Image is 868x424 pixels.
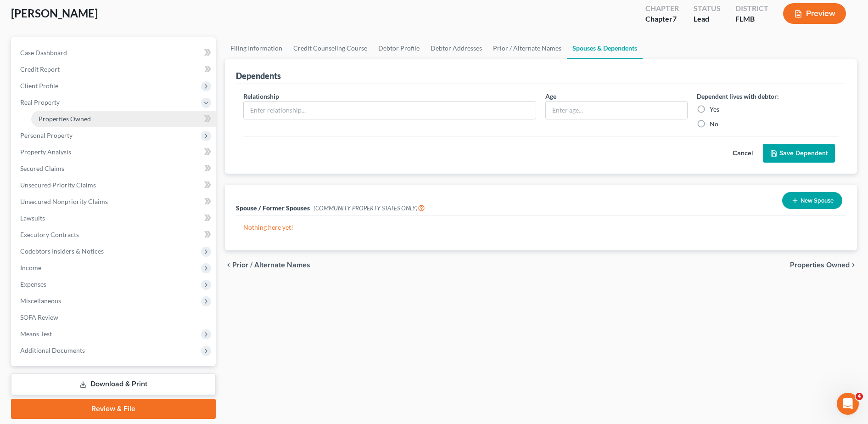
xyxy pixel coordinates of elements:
[856,393,863,400] span: 4
[763,144,835,163] button: Save Dependent
[13,61,216,78] a: Credit Report
[20,247,104,255] span: Codebtors Insiders & Notices
[31,111,216,127] a: Properties Owned
[13,160,216,177] a: Secured Claims
[697,91,779,101] label: Dependent lives with debtor:
[545,91,556,101] label: Age
[710,105,719,114] label: Yes
[11,399,216,419] a: Review & File
[20,131,73,139] span: Personal Property
[20,181,96,189] span: Unsecured Priority Claims
[645,14,679,24] div: Chapter
[20,214,45,222] span: Lawsuits
[20,280,46,288] span: Expenses
[11,6,98,20] span: [PERSON_NAME]
[11,373,216,395] a: Download & Print
[13,144,216,160] a: Property Analysis
[20,231,79,238] span: Executory Contracts
[546,102,687,119] input: Enter age...
[232,261,310,269] span: Prior / Alternate Names
[20,164,64,172] span: Secured Claims
[672,14,677,23] span: 7
[735,14,768,24] div: FLMB
[790,261,857,269] button: Properties Owned chevron_right
[13,193,216,210] a: Unsecured Nonpriority Claims
[790,261,850,269] span: Properties Owned
[837,393,859,415] iframe: Intercom live chat
[39,115,91,123] span: Properties Owned
[487,37,567,59] a: Prior / Alternate Names
[20,330,52,338] span: Means Test
[694,3,721,14] div: Status
[225,261,232,269] i: chevron_left
[20,198,108,205] span: Unsecured Nonpriority Claims
[243,223,839,232] p: Nothing here yet!
[13,309,216,326] a: SOFA Review
[850,261,857,269] i: chevron_right
[567,37,643,59] a: Spouses & Dependents
[20,49,67,57] span: Case Dashboard
[645,3,679,14] div: Chapter
[722,144,763,163] button: Cancel
[236,70,281,81] div: Dependents
[314,204,425,212] span: (COMMUNITY PROPERTY STATES ONLY)
[243,92,279,100] span: Relationship
[20,65,60,73] span: Credit Report
[20,148,71,156] span: Property Analysis
[288,37,373,59] a: Credit Counseling Course
[735,3,768,14] div: District
[783,3,846,24] button: Preview
[13,45,216,61] a: Case Dashboard
[244,102,536,119] input: Enter relationship...
[225,261,310,269] button: chevron_left Prior / Alternate Names
[13,177,216,193] a: Unsecured Priority Claims
[782,192,842,209] button: New Spouse
[20,313,58,321] span: SOFA Review
[225,37,288,59] a: Filing Information
[20,82,58,90] span: Client Profile
[373,37,425,59] a: Debtor Profile
[20,98,60,106] span: Real Property
[20,297,61,305] span: Miscellaneous
[425,37,487,59] a: Debtor Addresses
[20,346,85,354] span: Additional Documents
[236,204,310,212] span: Spouse / Former Spouses
[20,264,41,271] span: Income
[13,226,216,243] a: Executory Contracts
[710,119,718,129] label: No
[13,210,216,226] a: Lawsuits
[694,14,721,24] div: Lead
